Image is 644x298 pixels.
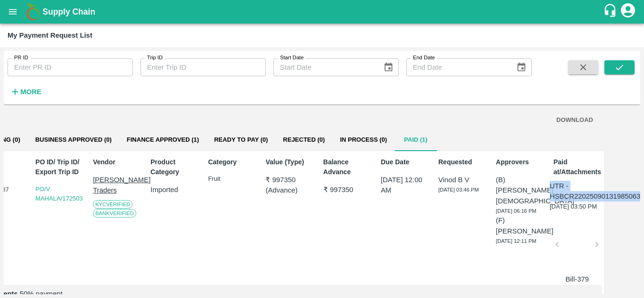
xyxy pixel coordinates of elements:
[150,157,199,177] p: Product Category
[381,175,429,196] p: [DATE] 12:00 AM
[438,175,487,185] p: Vinod B V
[496,208,537,214] span: [DATE] 06:16 PM
[93,200,132,209] span: KYC Verified
[14,54,28,62] label: PR ID
[496,238,537,244] span: [DATE] 12:11 PM
[93,209,136,217] span: Bank Verified
[553,112,597,129] button: DOWNLOAD
[550,181,602,285] div: [DATE] 03:50 PM
[42,7,95,16] b: Supply Chain
[206,129,275,151] button: Ready To Pay (0)
[553,157,602,177] p: Paid at/Attachments
[150,185,199,195] p: Imported
[323,185,372,195] p: ₹ 997350
[273,58,376,76] input: Start Date
[323,157,372,177] p: Balance Advance
[496,157,545,167] p: Approvers
[413,54,435,62] label: End Date
[208,175,256,184] p: Fruit
[561,274,594,284] p: Bill-379
[512,58,530,76] button: Choose date
[28,129,119,151] button: Business Approved (0)
[8,58,133,76] input: Enter PR ID
[265,157,314,167] p: Value (Type)
[140,58,266,76] input: Enter Trip ID
[35,157,84,177] p: PO ID/ Trip ID/ Export Trip ID
[332,129,395,151] button: In Process (0)
[603,3,619,20] div: customer-support
[8,84,44,100] button: More
[42,5,603,18] a: Supply Chain
[619,2,636,22] div: account of current user
[265,175,314,185] p: ₹ 997350
[35,185,83,202] a: PO/V MAHALA/172503
[496,215,545,236] p: (F) [PERSON_NAME]
[265,185,314,195] p: ( Advance )
[406,58,509,76] input: End Date
[93,157,141,167] p: Vendor
[93,175,141,196] p: [PERSON_NAME] Traders
[20,88,41,96] strong: More
[2,1,24,23] button: open drawer
[438,157,487,167] p: Requested
[550,181,640,202] p: UTR - HSBCR22025090131985063
[119,129,206,151] button: Finance Approved (1)
[275,129,332,151] button: Rejected (0)
[208,157,256,167] p: Category
[280,54,304,62] label: Start Date
[24,2,42,21] img: logo
[496,175,545,206] p: (B) [PERSON_NAME][DEMOGRAPHIC_DATA]
[438,187,479,193] span: [DATE] 03:46 PM
[395,129,437,151] button: Paid (1)
[147,54,163,62] label: Trip ID
[8,29,92,41] div: My Payment Request List
[381,157,429,167] p: Due Date
[380,58,397,76] button: Choose date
